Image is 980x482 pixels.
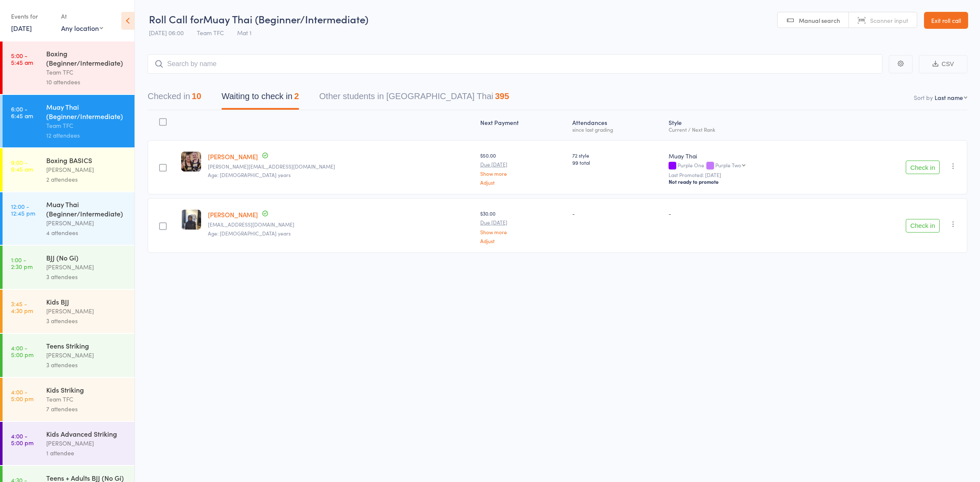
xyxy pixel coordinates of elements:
[870,16,908,25] span: Scanner input
[46,67,127,77] div: Team TFC
[3,290,134,333] a: 3:45 -4:30 pmKids BJJ[PERSON_NAME]3 attendees
[46,165,127,175] div: [PERSON_NAME]
[181,210,201,230] img: image1757019732.png
[46,404,127,414] div: 7 attendees
[569,114,665,136] div: Atten­dances
[477,114,569,136] div: Next Payment
[46,49,127,67] div: Boxing (Beginner/Intermediate)
[203,12,368,26] span: Muay Thai (Beginner/Intermediate)
[3,192,134,245] a: 12:00 -12:45 pmMuay Thai (Beginner/Intermediate)[PERSON_NAME]4 attendees
[46,218,127,228] div: [PERSON_NAME]
[208,210,258,219] a: [PERSON_NAME]
[294,91,299,101] div: 2
[480,180,566,185] a: Adjust
[11,388,34,402] time: 4:00 - 5:00 pm
[480,152,566,185] div: $50.00
[11,344,34,358] time: 4:00 - 5:00 pm
[46,297,127,306] div: Kids BJJ
[3,148,134,191] a: 9:00 -9:45 amBoxing BASICS[PERSON_NAME]2 attendees
[46,360,127,370] div: 3 attendees
[46,121,127,130] div: Team TFC
[3,42,134,94] a: 5:00 -5:45 amBoxing (Beginner/Intermediate)Team TFC10 attendees
[715,162,741,168] div: Purple Two
[906,161,940,174] button: Check in
[208,152,258,161] a: [PERSON_NAME]
[480,229,566,235] a: Show more
[46,429,127,438] div: Kids Advanced Striking
[11,203,35,216] time: 12:00 - 12:45 pm
[221,87,299,110] button: Waiting to check in2
[148,87,201,110] button: Checked in10
[208,171,291,178] span: Age: [DEMOGRAPHIC_DATA] years
[924,12,968,29] a: Exit roll call
[46,102,127,121] div: Muay Thai (Beginner/Intermediate)
[935,93,963,102] div: Last name
[11,256,33,270] time: 1:00 - 2:30 pm
[61,9,103,23] div: At
[572,127,662,132] div: since last grading
[46,350,127,360] div: [PERSON_NAME]
[46,228,127,238] div: 4 attendees
[46,438,127,448] div: [PERSON_NAME]
[914,93,933,102] label: Sort by
[495,91,509,101] div: 395
[669,210,832,217] div: -
[46,77,127,87] div: 10 attendees
[149,12,203,26] span: Roll Call for
[46,385,127,394] div: Kids Striking
[669,162,832,169] div: Purple One
[11,300,33,314] time: 3:45 - 4:30 pm
[46,130,127,140] div: 12 attendees
[192,91,201,101] div: 10
[46,306,127,316] div: [PERSON_NAME]
[480,161,566,167] small: Due [DATE]
[46,394,127,404] div: Team TFC
[11,432,34,446] time: 4:00 - 5:00 pm
[669,172,832,178] small: Last Promoted: [DATE]
[208,230,291,237] span: Age: [DEMOGRAPHIC_DATA] years
[208,163,473,169] small: Quinn.louise02@gmail.com
[669,178,832,185] div: Not ready to promote
[799,16,840,25] span: Manual search
[11,9,53,23] div: Events for
[237,28,252,37] span: Mat 1
[181,152,201,172] img: image1748242595.png
[669,127,832,132] div: Current / Next Rank
[3,95,134,147] a: 6:00 -6:45 amMuay Thai (Beginner/Intermediate)Team TFC12 attendees
[11,23,32,33] a: [DATE]
[319,87,510,110] button: Other students in [GEOGRAPHIC_DATA] Thai395
[665,114,835,136] div: Style
[46,316,127,326] div: 3 attendees
[11,105,33,119] time: 6:00 - 6:45 am
[46,262,127,272] div: [PERSON_NAME]
[46,341,127,350] div: Teens Striking
[3,246,134,289] a: 1:00 -2:30 pmBJJ (No Gi)[PERSON_NAME]3 attendees
[11,159,33,172] time: 9:00 - 9:45 am
[572,159,662,166] span: 99 total
[46,199,127,218] div: Muay Thai (Beginner/Intermediate)
[480,210,566,243] div: $30.00
[46,175,127,184] div: 2 attendees
[3,334,134,377] a: 4:00 -5:00 pmTeens Striking[PERSON_NAME]3 attendees
[197,28,224,37] span: Team TFC
[919,55,967,73] button: CSV
[3,422,134,465] a: 4:00 -5:00 pmKids Advanced Striking[PERSON_NAME]1 attendee
[148,54,882,74] input: Search by name
[480,238,566,244] a: Adjust
[46,448,127,458] div: 1 attendee
[11,52,33,66] time: 5:00 - 5:45 am
[46,155,127,165] div: Boxing BASICS
[61,23,103,33] div: Any location
[149,28,184,37] span: [DATE] 06:00
[572,152,662,159] span: 72 style
[46,253,127,262] div: BJJ (No Gi)
[3,378,134,421] a: 4:00 -5:00 pmKids StrikingTeam TFC7 attendees
[572,210,662,217] div: -
[669,152,832,160] div: Muay Thai
[906,219,940,233] button: Check in
[46,272,127,282] div: 3 attendees
[208,222,473,227] small: amanatsarf@gmail.com
[480,219,566,225] small: Due [DATE]
[480,171,566,176] a: Show more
